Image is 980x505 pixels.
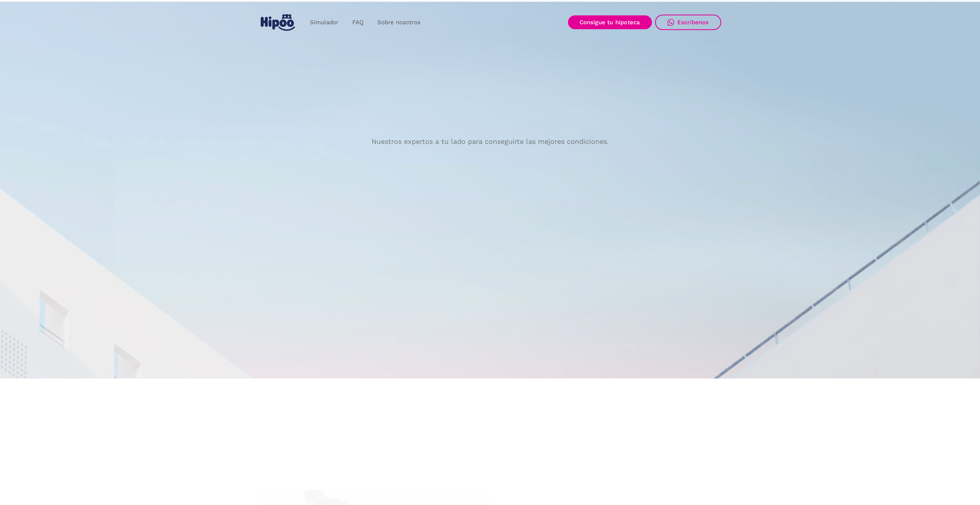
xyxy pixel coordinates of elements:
[370,15,427,30] a: Sobre nosotros
[568,15,652,29] a: Consigue tu hipoteca
[259,11,297,34] a: home
[677,19,709,26] div: Escríbenos
[655,15,721,30] a: Escríbenos
[345,15,370,30] a: FAQ
[303,15,345,30] a: Simulador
